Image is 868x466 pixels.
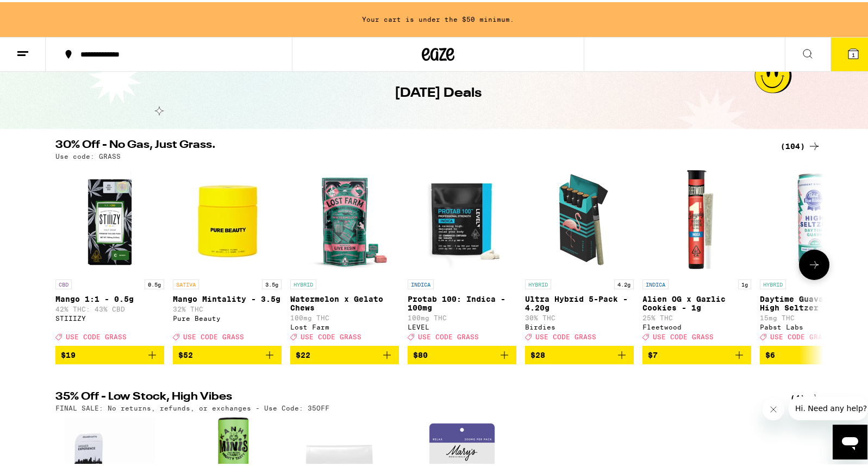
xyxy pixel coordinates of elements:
button: Add to bag [55,344,164,362]
p: 42% THC: 43% CBD [55,303,164,310]
p: INDICA [408,277,434,287]
p: Watermelon x Gelato Chews [290,293,399,310]
div: LEVEL [408,321,516,328]
iframe: Close message [763,396,784,418]
div: STIIIZY [55,313,164,320]
p: 100mg THC [290,312,399,319]
span: USE CODE GRASS [183,331,244,338]
p: FINAL SALE: No returns, refunds, or exchanges - Use Code: 35OFF [55,402,329,409]
span: USE CODE GRASS [770,331,831,338]
span: $19 [61,349,76,357]
iframe: Message from company [789,394,867,418]
p: CBD [55,277,72,287]
h2: 35% Off - Low Stock, High Vibes [55,389,767,402]
span: USE CODE GRASS [653,331,714,338]
div: Pure Beauty [173,313,282,320]
p: Use code: GRASS [55,151,121,158]
p: 3.5g [262,277,282,287]
p: SATIVA [173,277,199,287]
p: HYBRID [290,277,316,287]
img: Lost Farm - Watermelon x Gelato Chews [290,163,399,272]
p: Ultra Hybrid 5-Pack - 4.20g [525,293,634,310]
p: 1g [738,277,751,287]
h2: 30% Off - No Gas, Just Grass. [55,138,767,151]
p: Mango 1:1 - 0.5g [55,293,164,301]
a: (4) [790,389,821,402]
p: HYBRID [525,277,551,287]
button: Add to bag [173,344,282,362]
p: 0.5g [145,277,164,287]
span: USE CODE GRASS [301,331,361,338]
div: Birdies [525,321,634,328]
span: USE CODE GRASS [535,331,596,338]
span: $52 [178,349,193,357]
button: Add to bag [525,344,634,362]
div: Lost Farm [290,321,399,328]
span: USE CODE GRASS [418,331,479,338]
iframe: Button to launch messaging window [833,422,867,457]
span: $7 [648,349,658,357]
img: Fleetwood - Alien OG x Garlic Cookies - 1g [642,163,751,272]
p: 25% THC [642,312,751,319]
p: Alien OG x Garlic Cookies - 1g [642,293,751,310]
button: Add to bag [290,344,399,362]
h1: [DATE] Deals [395,82,482,101]
a: Open page for Protab 100: Indica - 100mg from LEVEL [408,163,516,344]
p: 4.2g [614,277,634,287]
div: Fleetwood [642,321,751,328]
img: LEVEL - Protab 100: Indica - 100mg [408,163,516,272]
a: Open page for Mango 1:1 - 0.5g from STIIIZY [55,163,164,344]
img: Birdies - Ultra Hybrid 5-Pack - 4.20g [525,163,634,272]
span: $28 [530,349,545,357]
p: 32% THC [173,303,282,310]
img: STIIIZY - Mango 1:1 - 0.5g [55,163,164,272]
button: Add to bag [642,344,751,362]
p: Protab 100: Indica - 100mg [408,293,516,310]
p: 30% THC [525,312,634,319]
span: 1 [852,49,855,56]
img: Pure Beauty - Mango Mintality - 3.5g [173,163,282,272]
p: Mango Mintality - 3.5g [173,293,282,301]
span: $22 [296,349,310,357]
p: 100mg THC [408,312,516,319]
button: Add to bag [408,344,516,362]
p: INDICA [642,277,669,287]
span: USE CODE GRASS [66,331,127,338]
a: Open page for Watermelon x Gelato Chews from Lost Farm [290,163,399,344]
a: Open page for Ultra Hybrid 5-Pack - 4.20g from Birdies [525,163,634,344]
a: Open page for Alien OG x Garlic Cookies - 1g from Fleetwood [642,163,751,344]
span: $80 [413,349,428,357]
a: (104) [780,138,821,151]
p: HYBRID [760,277,786,287]
span: $6 [765,349,775,357]
a: Open page for Mango Mintality - 3.5g from Pure Beauty [173,163,282,344]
